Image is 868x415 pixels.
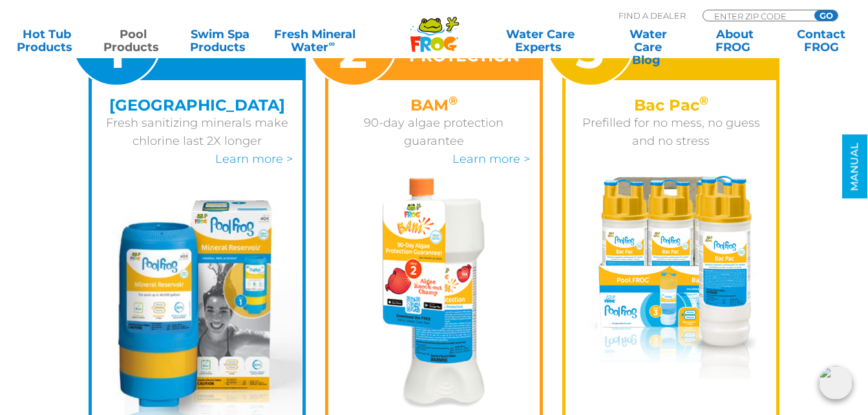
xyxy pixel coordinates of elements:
[328,38,335,48] sup: ∞
[842,135,867,199] a: MANUAL
[273,28,357,54] a: Fresh MineralWater∞
[339,8,367,75] p: step
[13,28,80,54] a: Hot TubProducts
[101,114,293,150] p: Fresh sanitizing minerals make chlorine last 2X longer
[338,114,530,150] p: 90-day algae protection guarantee
[615,28,682,54] a: Water CareBlog
[449,94,458,108] sup: ®
[338,96,530,114] h4: BAM
[186,28,253,54] a: Swim SpaProducts
[575,114,767,150] p: Prefilled for no mess, no guess and no stress
[576,8,604,75] p: step
[814,10,838,21] input: GO
[452,152,530,166] a: Learn more >
[101,96,293,114] h4: [GEOGRAPHIC_DATA]
[383,178,485,409] img: flippin-frog-xl-step-2-algae
[575,96,767,114] h4: Bac Pac
[819,366,852,399] img: openIcon
[215,152,293,166] a: Learn more >
[486,28,595,54] a: Water CareExperts
[699,94,708,108] sup: ®
[586,176,757,380] img: pool-frog-5400-step-3
[100,28,167,54] a: PoolProducts
[103,8,129,75] p: step
[788,28,855,54] a: ContactFROG
[619,10,686,21] p: Find A Dealer
[701,28,768,54] a: AboutFROG
[713,10,800,21] input: Zip Code Form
